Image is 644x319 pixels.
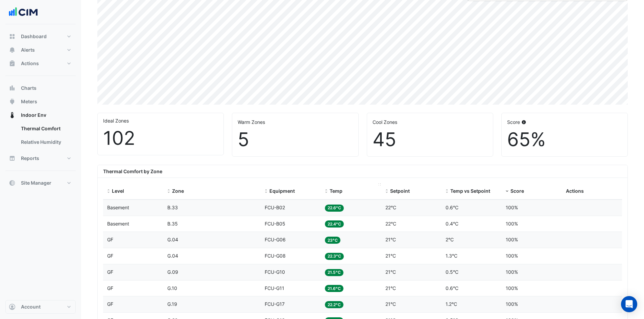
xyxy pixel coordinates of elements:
span: 22.4°C [325,220,344,228]
span: 100% [506,221,518,227]
span: GF [107,237,113,242]
span: 21°C [385,301,396,307]
img: Company Logo [8,5,39,19]
span: Actions [566,188,584,194]
app-icon: Reports [9,155,16,162]
div: Ideal Zones [103,117,218,124]
span: 2°C [446,237,454,242]
button: Alerts [5,43,76,57]
span: 21°C [385,237,396,242]
span: Temp vs Setpoint [450,188,490,194]
span: 0.6°C [446,285,458,291]
span: Temp [330,188,342,194]
span: Account [21,303,41,310]
span: 100% [506,237,518,242]
span: GF [107,301,113,307]
span: 1.3°C [446,253,457,259]
span: Indoor Env [21,112,46,118]
span: G.04 [167,237,178,242]
span: FCU-G11 [265,285,284,291]
span: Basement [107,221,129,227]
button: Meters [5,95,76,108]
span: 21°C [385,285,396,291]
button: Indoor Env [5,108,76,122]
div: 102 [103,127,218,150]
span: GF [107,285,113,291]
span: 0.5°C [446,269,458,275]
app-icon: Dashboard [9,33,16,40]
span: Alerts [21,47,35,53]
span: G.09 [167,269,178,275]
span: G.19 [167,301,177,307]
div: 5 [238,128,353,151]
span: FCU-G10 [265,269,285,275]
a: Relative Humidity [16,135,76,149]
span: B.33 [167,205,178,210]
span: 100% [506,269,518,275]
span: 1.2°C [446,301,457,307]
span: FCU-B02 [265,205,285,210]
span: Equipment [269,188,295,194]
span: Site Manager [21,180,51,186]
button: Actions [5,57,76,70]
span: 100% [506,301,518,307]
span: FCU-G06 [265,237,286,242]
span: 0.4°C [446,221,458,227]
span: 100% [506,253,518,259]
button: Dashboard [5,30,76,43]
span: 22°C [385,221,396,227]
span: FCU-B05 [265,221,285,227]
span: Actions [21,60,39,67]
span: Score [510,188,524,194]
span: 21.6°C [325,285,343,292]
span: Setpoint [390,188,410,194]
div: Score [507,118,622,126]
app-icon: Site Manager [9,180,16,186]
div: Indoor Env [5,122,76,152]
span: G.10 [167,285,177,291]
button: Account [5,300,76,314]
app-icon: Meters [9,98,16,105]
button: Reports [5,152,76,165]
span: 21°C [385,253,396,259]
span: 23°C [325,237,340,244]
span: FCU-G08 [265,253,286,259]
span: 100% [506,205,518,210]
span: B.35 [167,221,178,227]
span: Dashboard [21,33,47,40]
span: Level [112,188,124,194]
span: 0.6°C [446,205,458,210]
span: Meters [21,98,37,105]
div: Cool Zones [373,118,487,126]
a: Thermal Comfort [16,122,76,135]
span: Charts [21,85,37,91]
span: Zone [172,188,184,194]
span: Reports [21,155,39,162]
app-icon: Alerts [9,47,16,53]
span: 21.5°C [325,269,343,276]
div: Warm Zones [238,118,353,126]
span: FCU-G17 [265,301,285,307]
div: 45 [373,128,487,151]
app-icon: Actions [9,60,16,67]
button: Site Manager [5,176,76,190]
span: GF [107,253,113,259]
span: Basement [107,205,129,210]
span: 100% [506,285,518,291]
app-icon: Indoor Env [9,112,16,118]
span: 22.2°C [325,301,343,308]
span: GF [107,269,113,275]
button: Charts [5,81,76,95]
app-icon: Charts [9,85,16,91]
span: 21°C [385,269,396,275]
span: 22.3°C [325,253,344,260]
b: Thermal Comfort by Zone [103,168,162,174]
div: Open Intercom Messenger [621,296,637,312]
div: 65% [507,128,622,151]
span: 22.6°C [325,205,344,212]
span: G.04 [167,253,178,259]
span: 22°C [385,205,396,210]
